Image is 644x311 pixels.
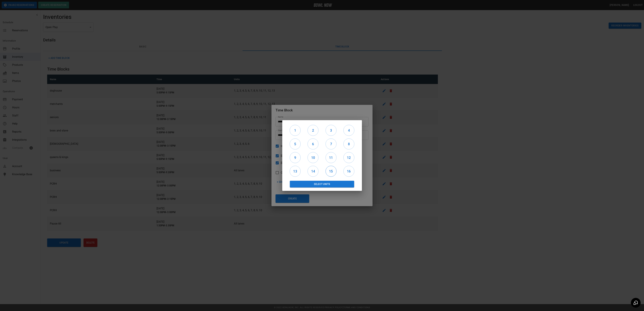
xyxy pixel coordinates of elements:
[343,139,354,149] button: 8
[343,166,354,177] button: 16
[290,181,354,187] button: Select Units
[290,169,300,174] h6: 13
[290,125,301,136] button: 1
[344,155,354,160] h6: 12
[326,169,336,174] h6: 15
[343,152,354,163] button: 12
[308,139,318,149] button: 6
[344,128,354,133] h6: 4
[326,166,336,177] button: 15
[326,139,336,149] button: 7
[308,166,318,177] button: 14
[344,169,354,174] h6: 16
[290,128,300,133] h6: 1
[290,141,300,147] h6: 5
[326,152,336,163] button: 11
[344,141,354,147] h6: 8
[308,155,318,160] h6: 10
[290,139,301,149] button: 5
[290,166,301,177] button: 13
[343,125,354,136] button: 4
[326,125,336,136] button: 3
[308,128,318,133] h6: 2
[326,155,336,160] h6: 11
[290,152,301,163] button: 9
[308,152,318,163] button: 10
[308,141,318,147] h6: 6
[308,125,318,136] button: 2
[308,169,318,174] h6: 14
[290,155,300,160] h6: 9
[326,128,336,133] h6: 3
[326,141,336,147] h6: 7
